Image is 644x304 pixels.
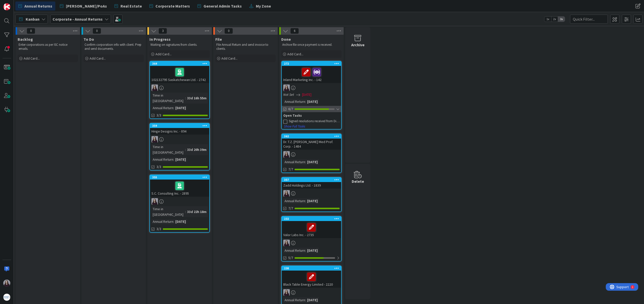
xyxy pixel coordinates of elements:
[3,3,10,10] img: Visit kanbanzone.com
[151,206,185,217] div: Time in [GEOGRAPHIC_DATA]
[282,289,341,296] div: BC
[284,62,341,65] div: 272
[282,178,341,189] div: 357Zadd Holdings Ltd. - 1839
[152,176,209,179] div: 355
[11,1,23,7] span: Support
[305,198,306,204] span: :
[283,190,290,197] img: BC
[282,134,341,139] div: 362
[281,134,342,173] a: 362Dr. T.Z. [PERSON_NAME] Med Prof. Corp. - 1484BCAnnual Return:[DATE]7/7
[284,178,341,182] div: 357
[149,37,171,42] span: In Progress
[120,3,142,9] span: Real Estate
[66,3,107,9] span: [PERSON_NAME]/PoAs
[18,37,33,42] span: Backlog
[150,175,209,197] div: 355S.C. Consulting Inc. - 2895
[246,2,274,11] a: My Zone
[173,219,174,224] span: :
[155,52,172,56] span: Add Card...
[216,43,275,51] p: File Annual Return and send invoice to clients.
[282,43,341,47] p: Archive file once payment is received.
[194,2,245,11] a: General Admin Tasks
[305,159,306,165] span: :
[282,271,341,288] div: Black Table Energy Limited - 2220
[149,175,210,233] a: 355S.C. Consulting Inc. - 2895BCTime in [GEOGRAPHIC_DATA]:33d 22h 18mAnnual Return:[DATE]3/3
[19,43,77,51] p: Enter corporations as per ISC notice emails.
[152,124,209,127] div: 359
[215,37,222,42] span: File
[306,297,319,303] div: [DATE]
[281,61,342,129] a: 272Inland Marketing Inc. - 142BCNot Set[DATE]Annual Return:[DATE]6/7Open TasksSigned resolutions ...
[150,180,209,197] div: S.C. Consulting Inc. - 2895
[305,248,306,253] span: :
[15,2,55,11] a: Annual Returns
[306,99,319,104] div: [DATE]
[283,92,294,97] i: Not Set
[174,105,187,111] div: [DATE]
[281,37,291,42] span: Done
[283,248,305,253] div: Annual Return
[224,28,233,34] span: 0
[544,17,551,22] span: 1x
[283,240,290,246] img: BC
[24,3,52,9] span: Annual Returns
[283,151,290,158] img: BC
[282,216,341,221] div: 232
[283,159,305,165] div: Annual Return
[290,28,299,34] span: 6
[302,92,311,97] span: [DATE]
[174,157,187,162] div: [DATE]
[151,93,185,104] div: Time in [GEOGRAPHIC_DATA]
[256,3,271,9] span: My Zone
[289,119,340,123] div: Signed resolutions received from Directors
[282,84,341,91] div: BC
[150,175,209,180] div: 355
[149,123,210,170] a: 359Hinge Designs Inc. - 894BCTime in [GEOGRAPHIC_DATA]:33d 20h 39mAnnual Return:[DATE]3/3
[283,289,290,296] img: BC
[156,113,161,118] span: 3/3
[283,99,305,104] div: Annual Return
[282,190,341,197] div: BC
[27,28,35,34] span: 0
[551,17,558,22] span: 2x
[570,15,608,24] input: Quick Filter...
[146,2,193,11] a: Corporate Matters
[149,61,210,119] a: 364102132795 Saskatchewan Ltd. - 2742BCTime in [GEOGRAPHIC_DATA]:33d 16h 55mAnnual Return:[DATE]3/3
[306,198,319,204] div: [DATE]
[57,2,110,11] a: [PERSON_NAME]/PoAs
[150,66,209,83] div: 102132795 Saskatchewan Ltd. - 2742
[284,217,341,221] div: 232
[283,198,305,204] div: Annual Return
[156,226,161,232] span: 3/3
[26,2,27,6] div: 1
[352,178,364,184] div: Delete
[288,255,293,260] span: 5/7
[288,167,293,172] span: 7/7
[305,297,306,303] span: :
[282,266,341,271] div: 238
[151,84,158,91] img: BC
[282,216,341,238] div: 232Valor Labs Inc. - 2735
[150,123,209,128] div: 359
[53,17,103,22] b: Corporate - Annual Returns
[281,177,342,212] a: 357Zadd Holdings Ltd. - 1839BCAnnual Return:[DATE]7/7
[151,105,173,111] div: Annual Return
[151,157,173,162] div: Annual Return
[150,43,209,47] p: Waiting on signatures from clients.
[186,147,208,152] div: 33d 20h 39m
[284,124,305,129] button: Show Full Tasks
[93,28,101,34] span: 0
[150,198,209,205] div: BC
[155,3,190,9] span: Corporate Matters
[287,52,303,56] span: Add Card...
[85,43,143,51] p: Confirm corporation info with client. Prep and send documents.
[281,216,342,262] a: 232Valor Labs Inc. - 2735BCAnnual Return:[DATE]5/7
[283,84,290,91] img: BC
[150,84,209,91] div: BC
[156,164,161,169] span: 3/3
[186,209,208,214] div: 33d 22h 18m
[204,3,242,9] span: General Admin Tasks
[282,182,341,189] div: Zadd Holdings Ltd. - 1839
[150,61,209,83] div: 364102132795 Saskatchewan Ltd. - 2742
[84,37,94,42] span: To Do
